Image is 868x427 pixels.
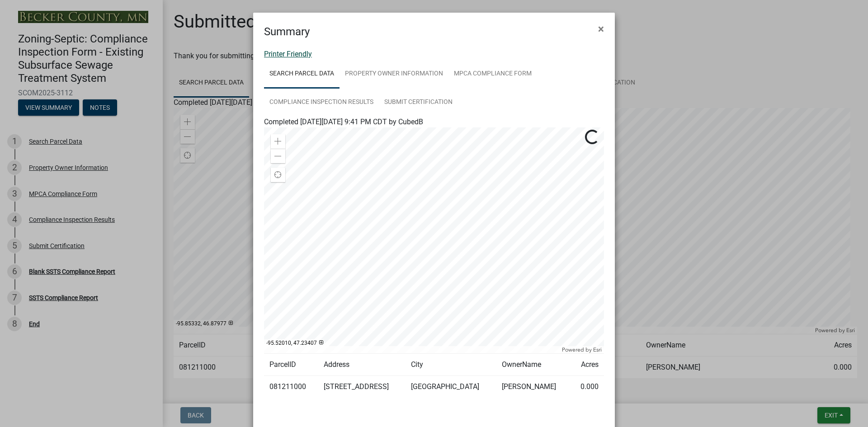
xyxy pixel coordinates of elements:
h4: Summary [264,23,310,40]
button: Close [591,16,611,42]
div: Find my location [271,168,285,182]
td: Address [318,354,406,376]
td: 081211000 [264,376,318,398]
a: Search Parcel Data [264,60,340,89]
a: Property Owner Information [340,60,448,89]
td: OwnerName [496,354,571,376]
a: Submit Certification [379,88,458,117]
span: Completed [DATE][DATE] 9:41 PM CDT by CubedB [264,117,423,126]
a: Esri [593,347,602,353]
div: Zoom out [271,149,285,163]
span: × [598,23,604,35]
a: Compliance Inspection Results [264,88,379,117]
a: MPCA Compliance Form [448,60,537,89]
a: Printer Friendly [264,50,312,58]
td: 0.000 [571,376,604,398]
td: City [406,354,496,376]
td: [PERSON_NAME] [496,376,571,398]
td: ParcelID [264,354,318,376]
td: Acres [571,354,604,376]
div: Powered by [560,346,604,353]
td: [STREET_ADDRESS] [318,376,406,398]
div: Zoom in [271,134,285,149]
td: [GEOGRAPHIC_DATA] [406,376,496,398]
